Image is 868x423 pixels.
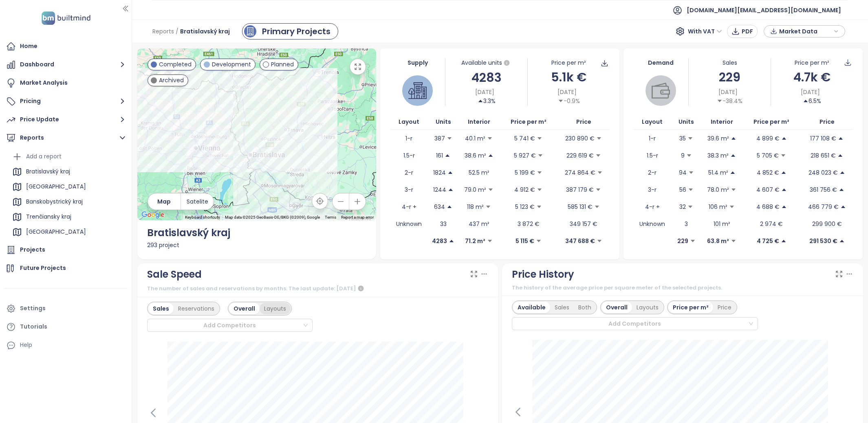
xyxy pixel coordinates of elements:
[20,322,47,332] div: Tutorials
[187,197,208,206] span: Satelite
[4,38,128,55] a: Home
[469,168,489,177] p: 52.5 m²
[717,96,742,105] div: -38.4%
[536,238,542,244] span: caret-down
[677,237,688,245] p: 229
[10,150,126,163] div: Add a report
[810,185,837,194] p: 361 756 €
[139,210,166,220] img: Google
[4,130,128,146] button: Reports
[707,185,729,194] p: 78.0 m²
[756,134,780,143] p: 4 899 €
[434,202,445,211] p: 634
[686,153,692,158] span: caret-down
[731,187,736,193] span: caret-down
[679,185,686,194] p: 56
[713,302,736,313] div: Price
[4,300,128,317] a: Settings
[668,302,713,313] div: Price per m²
[687,0,841,20] span: [DOMAIN_NAME][EMAIL_ADDRESS][DOMAIN_NAME]
[185,215,220,220] button: Keyboard shortcuts
[574,302,596,313] div: Both
[537,136,542,141] span: caret-down
[459,114,499,130] th: Interior
[4,319,128,335] a: Tutorials
[515,202,535,211] p: 5 123 €
[390,114,427,130] th: Layout
[10,210,126,224] div: Trenčiansky kraj
[433,185,446,194] p: 1244
[212,60,251,69] span: Development
[325,215,336,219] a: Terms (opens in new tab)
[756,202,780,211] p: 4 688 €
[771,68,853,87] div: 4.7k €
[147,225,367,241] div: Bratislavský kraj
[20,114,59,125] div: Price Update
[632,302,663,313] div: Layouts
[440,219,447,228] p: 33
[679,134,686,143] p: 35
[742,27,753,36] span: PDF
[488,153,493,158] span: caret-up
[499,114,557,130] th: Price per m²
[225,215,320,219] span: Map data ©2025 GeoBasis-DE/BKG (©2009), Google
[180,24,230,39] span: Bratislavský kraj
[801,114,853,130] th: Price
[566,185,594,194] p: 387 179 €
[159,76,184,85] span: Archived
[514,151,536,160] p: 5 927 €
[687,136,693,141] span: caret-down
[565,168,595,177] p: 274 864 €
[633,198,671,215] td: 4-r +
[757,168,779,177] p: 4 852 €
[465,151,486,160] p: 38.6 m²
[781,238,786,244] span: caret-up
[781,170,786,175] span: caret-up
[10,195,126,208] div: Banskobystrický kraj
[448,187,454,193] span: caret-up
[390,198,427,215] td: 4-r +
[147,267,202,282] div: Sale Speed
[551,58,586,67] div: Price per m²
[20,263,66,273] div: Future Projects
[447,170,453,175] span: caret-up
[809,168,838,177] p: 248 023 €
[139,210,166,220] a: Open this area in Google Maps (opens a new window)
[159,60,192,69] span: Completed
[432,237,447,245] p: 4283
[4,75,128,91] a: Market Analysis
[809,237,837,245] p: 291 530 €
[729,204,735,210] span: caret-down
[445,68,527,87] div: 4283
[781,136,787,141] span: caret-up
[537,170,542,175] span: caret-down
[20,78,68,88] div: Market Analysis
[485,204,491,210] span: caret-down
[718,88,738,96] span: [DATE]
[478,96,496,105] div: 3.3%
[566,151,594,160] p: 229 619 €
[528,68,610,87] div: 5.1k €
[708,168,728,177] p: 51.4 m²
[436,151,443,160] p: 161
[803,96,821,105] div: 6.5%
[557,114,610,130] th: Price
[467,202,484,211] p: 118 m²
[808,202,839,211] p: 466 779 €
[633,130,671,147] td: 1-r
[515,168,535,177] p: 5 199 €
[689,68,771,87] div: 229
[707,237,729,245] p: 63.8 m²
[633,147,671,164] td: 1.5-r
[513,302,550,313] div: Available
[475,88,494,96] span: [DATE]
[779,25,832,37] span: Market Data
[594,204,600,210] span: caret-down
[707,151,729,160] p: 38.3 m²
[408,81,427,100] img: house
[538,153,543,158] span: caret-down
[390,130,427,147] td: 1-r
[20,303,46,313] div: Settings
[390,147,427,164] td: 1.5-r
